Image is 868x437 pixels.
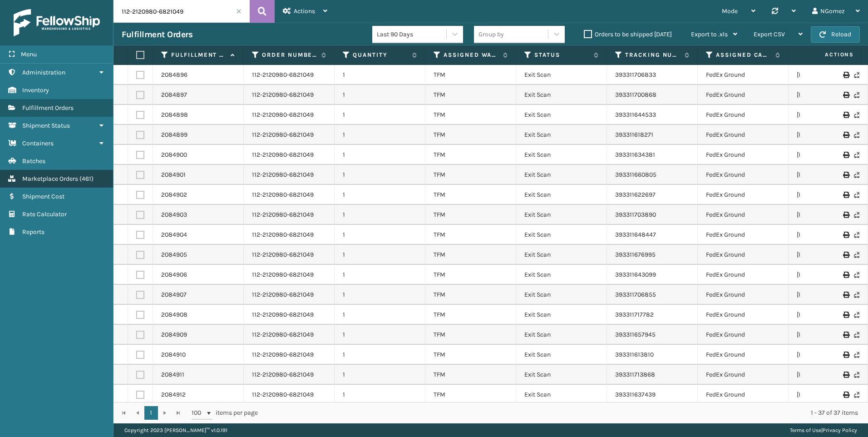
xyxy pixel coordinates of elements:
[161,70,187,79] a: 2084896
[335,345,425,365] td: 1
[516,265,607,285] td: Exit Scan
[615,251,656,258] a: 393311676995
[854,332,859,338] i: Never Shipped
[335,285,425,305] td: 1
[252,170,314,179] a: 112-2120980-6821049
[192,406,258,420] span: items per page
[854,272,859,278] i: Never Shipped
[854,152,859,158] i: Never Shipped
[425,105,516,125] td: TFM
[615,191,656,199] a: 393311622697
[843,252,848,258] i: Print Label
[698,85,789,105] td: FedEx Ground
[854,232,859,238] i: Never Shipped
[161,270,187,279] a: 2084906
[14,9,100,36] img: logo
[854,132,859,138] i: Never Shipped
[754,30,785,38] span: Export CSV
[335,365,425,385] td: 1
[698,185,789,205] td: FedEx Ground
[252,150,314,159] a: 112-2120980-6821049
[854,72,859,78] i: Never Shipped
[122,29,192,40] h3: Fulfillment Orders
[843,392,848,398] i: Print Label
[516,245,607,265] td: Exit Scan
[335,245,425,265] td: 1
[161,190,187,199] a: 2084902
[161,230,187,239] a: 2084904
[478,30,504,39] div: Group by
[161,130,187,139] a: 2084899
[353,51,408,59] label: Quantity
[615,111,656,119] a: 393311644533
[615,331,656,338] a: 393311657945
[425,165,516,185] td: TFM
[252,210,314,219] a: 112-2120980-6821049
[698,145,789,165] td: FedEx Ground
[22,193,64,200] span: Shipment Cost
[615,151,655,159] a: 393311634381
[252,90,314,99] a: 112-2120980-6821049
[516,285,607,305] td: Exit Scan
[335,225,425,245] td: 1
[625,51,680,59] label: Tracking Number
[698,65,789,85] td: FedEx Ground
[854,112,859,118] i: Never Shipped
[516,65,607,85] td: Exit Scan
[722,7,738,15] span: Mode
[161,310,187,319] a: 2084908
[790,423,857,437] div: |
[854,292,859,298] i: Never Shipped
[252,110,314,119] a: 112-2120980-6821049
[516,345,607,365] td: Exit Scan
[335,125,425,145] td: 1
[22,157,45,165] span: Batches
[22,69,65,76] span: Administration
[854,92,859,98] i: Never Shipped
[615,271,656,278] a: 393311643099
[615,371,655,378] a: 393311713868
[843,332,848,338] i: Print Label
[516,365,607,385] td: Exit Scan
[21,50,37,58] span: Menu
[79,175,94,183] span: ( 461 )
[252,370,314,379] a: 112-2120980-6821049
[425,285,516,305] td: TFM
[516,305,607,325] td: Exit Scan
[615,291,656,298] a: 393311706855
[698,325,789,345] td: FedEx Ground
[22,139,54,147] span: Containers
[335,85,425,105] td: 1
[262,51,317,59] label: Order Number
[22,86,49,94] span: Inventory
[698,205,789,225] td: FedEx Ground
[854,172,859,178] i: Never Shipped
[615,231,656,238] a: 393311648447
[425,365,516,385] td: TFM
[843,312,848,318] i: Print Label
[252,290,314,299] a: 112-2120980-6821049
[22,228,44,236] span: Reports
[516,105,607,125] td: Exit Scan
[843,272,848,278] i: Print Label
[335,145,425,165] td: 1
[843,232,848,238] i: Print Label
[516,165,607,185] td: Exit Scan
[843,132,848,138] i: Print Label
[843,352,848,358] i: Print Label
[425,345,516,365] td: TFM
[271,408,858,417] div: 1 - 37 of 37 items
[615,171,656,179] a: 393311660805
[516,225,607,245] td: Exit Scan
[425,325,516,345] td: TFM
[691,30,728,38] span: Export to .xls
[252,70,314,79] a: 112-2120980-6821049
[516,325,607,345] td: Exit Scan
[425,245,516,265] td: TFM
[615,351,654,358] a: 393311613810
[516,385,607,405] td: Exit Scan
[425,205,516,225] td: TFM
[335,305,425,325] td: 1
[425,265,516,285] td: TFM
[161,90,187,99] a: 2084897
